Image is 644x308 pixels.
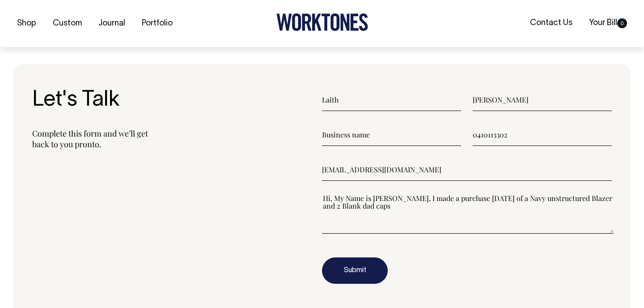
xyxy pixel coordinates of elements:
a: Journal [95,16,129,31]
a: Shop [13,16,40,31]
a: Portfolio [138,16,176,31]
button: Submit [322,257,388,284]
input: First name (required) [322,89,461,111]
h3: Let's Talk [32,89,322,112]
a: Your Bill0 [585,16,631,30]
input: Email (required) [322,158,612,181]
span: 0 [617,18,627,28]
input: Last name (required) [473,89,612,111]
a: Contact Us [526,16,576,30]
input: Business name [322,124,461,146]
p: Complete this form and we’ll get back to you pronto. [32,128,322,150]
input: Phone (required) [473,124,612,146]
a: Custom [49,16,85,31]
